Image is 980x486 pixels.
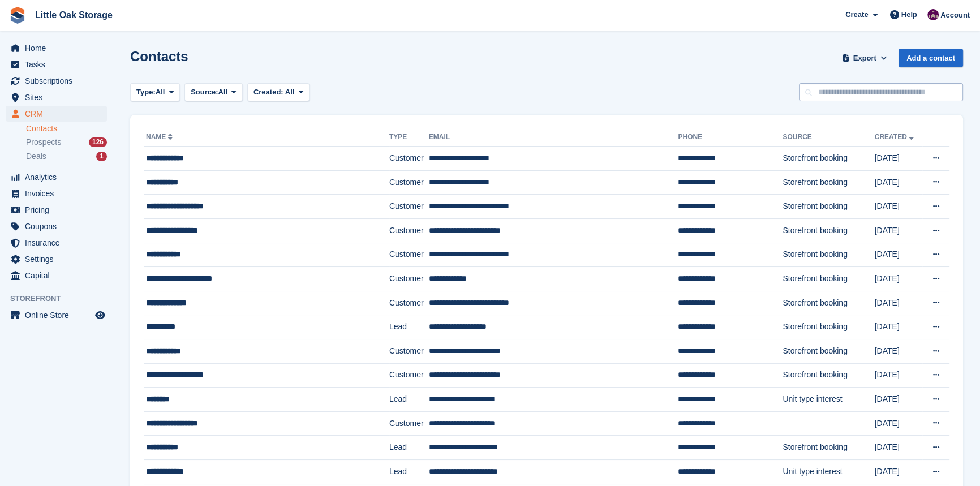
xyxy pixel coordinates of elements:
span: All [285,88,295,96]
a: Add a contact [899,49,963,67]
td: [DATE] [875,267,922,291]
td: Customer [389,218,429,243]
span: Storefront [10,293,113,304]
button: Created: All [247,83,310,102]
td: Storefront booking [783,243,874,267]
td: Storefront booking [783,315,874,339]
td: Customer [389,291,429,315]
button: Source: All [184,83,243,102]
td: Storefront booking [783,218,874,243]
td: Lead [389,436,429,460]
td: Customer [389,147,429,171]
td: [DATE] [875,339,922,363]
span: Created: [253,88,283,96]
span: All [156,87,165,98]
a: menu [6,186,107,201]
td: [DATE] [875,218,922,243]
a: menu [6,268,107,283]
td: Storefront booking [783,170,874,195]
a: menu [6,235,107,251]
span: Export [853,53,876,64]
td: [DATE] [875,147,922,171]
a: menu [6,169,107,185]
span: Coupons [25,218,93,234]
td: Customer [389,195,429,219]
span: Tasks [25,57,93,72]
td: [DATE] [875,411,922,436]
a: Deals 1 [26,150,107,162]
span: Help [901,9,917,20]
button: Type: All [130,83,180,102]
a: Contacts [26,123,107,134]
td: [DATE] [875,388,922,412]
span: Type: [136,87,156,98]
td: Lead [389,388,429,412]
td: Customer [389,170,429,195]
td: Customer [389,411,429,436]
td: Customer [389,363,429,388]
span: Create [845,9,868,20]
a: menu [6,307,107,323]
span: Home [25,40,93,56]
th: Type [389,128,429,147]
td: Storefront booking [783,363,874,388]
td: [DATE] [875,170,922,195]
th: Source [783,128,874,147]
td: Unit type interest [783,388,874,412]
span: Online Store [25,307,93,323]
td: Storefront booking [783,267,874,291]
td: Customer [389,267,429,291]
span: CRM [25,106,93,122]
span: Sites [25,89,93,105]
td: [DATE] [875,195,922,219]
h1: Contacts [130,49,188,64]
span: Source: [191,87,218,98]
a: Little Oak Storage [31,6,117,24]
span: Account [940,10,970,21]
a: Created [875,133,916,141]
a: menu [6,218,107,234]
td: Storefront booking [783,195,874,219]
div: 1 [96,152,107,161]
td: [DATE] [875,436,922,460]
td: [DATE] [875,243,922,267]
a: menu [6,202,107,218]
td: Unit type interest [783,459,874,484]
span: Pricing [25,202,93,218]
a: Prospects 126 [26,136,107,148]
th: Email [429,128,678,147]
a: menu [6,40,107,56]
td: Lead [389,459,429,484]
button: Export [840,49,889,67]
span: Subscriptions [25,73,93,89]
a: Name [146,133,175,141]
span: Deals [26,151,46,162]
span: Insurance [25,235,93,251]
td: Storefront booking [783,147,874,171]
a: menu [6,73,107,89]
td: [DATE] [875,459,922,484]
th: Phone [678,128,783,147]
span: Capital [25,268,93,283]
a: menu [6,89,107,105]
td: Customer [389,243,429,267]
span: Settings [25,251,93,267]
img: stora-icon-8386f47178a22dfd0bd8f6a31ec36ba5ce8667c1dd55bd0f319d3a0aa187defe.svg [9,7,26,24]
span: All [218,87,228,98]
td: [DATE] [875,291,922,315]
td: Lead [389,315,429,339]
a: menu [6,251,107,267]
a: Preview store [93,308,107,322]
span: Invoices [25,186,93,201]
td: Storefront booking [783,291,874,315]
div: 126 [89,137,107,147]
td: Storefront booking [783,339,874,363]
a: menu [6,57,107,72]
td: [DATE] [875,363,922,388]
td: Customer [389,339,429,363]
a: menu [6,106,107,122]
td: Storefront booking [783,436,874,460]
td: [DATE] [875,315,922,339]
span: Prospects [26,137,61,148]
span: Analytics [25,169,93,185]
